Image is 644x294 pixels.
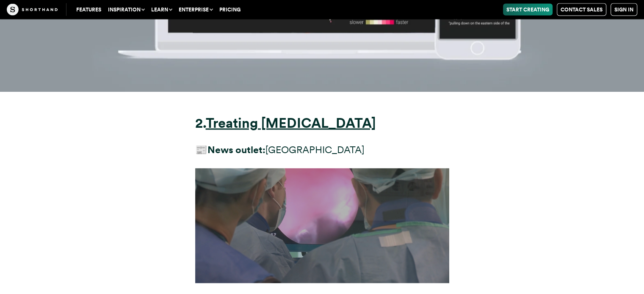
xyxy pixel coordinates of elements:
[105,4,148,16] button: Inspiration
[148,4,175,16] button: Learn
[557,3,606,16] a: Contact Sales
[195,142,449,158] p: 📰 [GEOGRAPHIC_DATA]
[195,168,449,283] img: Three researchers wearing blue medical scrubs face away from the camera, looking toward an oval s...
[73,4,105,16] a: Features
[175,4,216,16] button: Enterprise
[503,4,553,16] a: Start Creating
[206,115,376,131] a: Treating [MEDICAL_DATA]
[216,4,244,16] a: Pricing
[7,4,58,16] img: The Craft
[195,115,206,131] strong: 2.
[207,144,265,156] strong: News outlet:
[611,3,637,16] a: Sign in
